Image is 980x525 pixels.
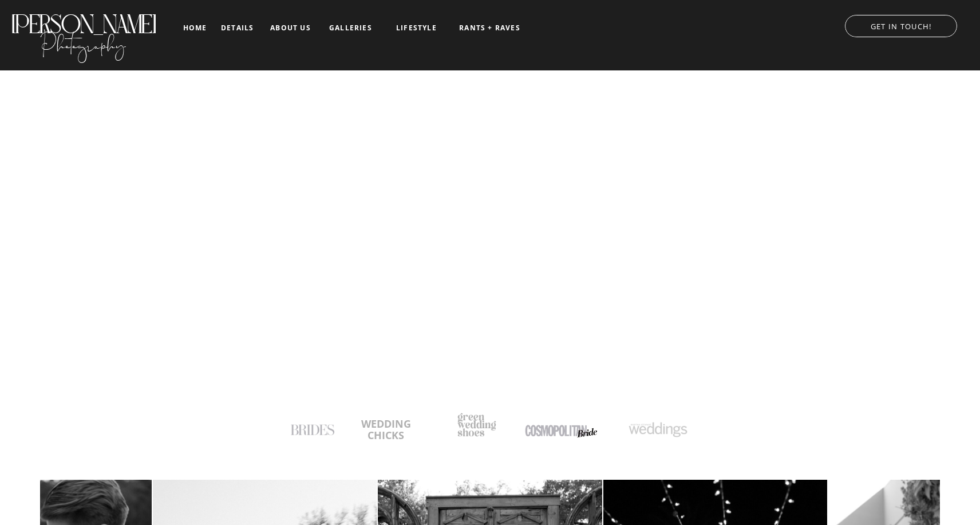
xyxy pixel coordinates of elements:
[327,24,374,32] a: galleries
[328,347,652,358] h3: DOCUMENTARY-STYLE PHOTOGRAPHY WITH A TOUCH OF EDITORIAL FLAIR
[278,279,629,291] h1: san antonio Wedding Photographer
[221,24,254,31] a: details
[833,19,969,30] a: GET IN TOUCH!
[267,24,314,32] a: about us
[388,24,445,32] a: LIFESTYLE
[10,22,157,60] a: Photography
[397,279,748,300] h2: & Worldwide
[361,417,411,442] b: WEDDING CHICKS
[181,24,208,31] a: home
[458,24,521,32] a: RANTS + RAVES
[226,306,755,342] h2: TELLING YOUR love story
[10,9,157,28] a: [PERSON_NAME]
